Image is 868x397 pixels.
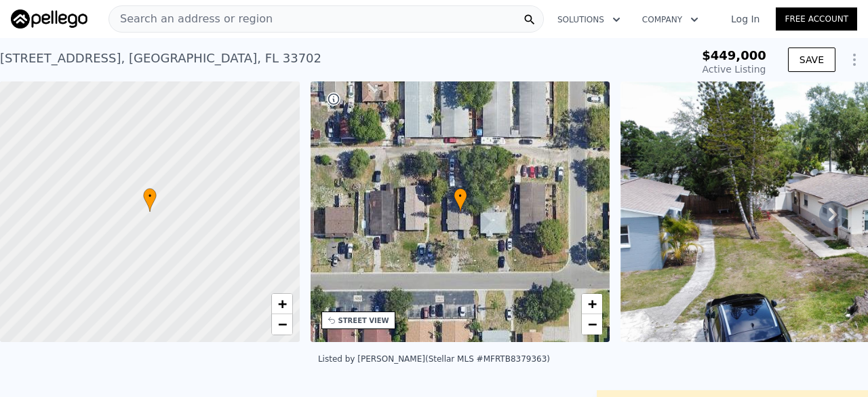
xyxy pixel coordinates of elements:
button: Show Options [841,46,868,73]
div: • [454,188,467,212]
a: Zoom in [582,294,602,314]
span: Search an address or region [109,11,273,27]
span: • [454,190,467,202]
span: − [277,316,286,333]
a: Zoom out [272,314,292,335]
button: SAVE [788,48,835,72]
a: Zoom out [582,314,602,335]
div: Listed by [PERSON_NAME] (Stellar MLS #MFRTB8379363) [318,354,550,364]
div: • [143,188,157,212]
div: STREET VIEW [338,316,389,326]
span: + [277,295,286,312]
img: Pellego [11,10,87,29]
span: − [588,316,597,333]
button: Solutions [547,7,631,32]
a: Free Account [776,7,857,31]
a: Zoom in [272,294,292,314]
span: Active Listing [703,64,766,75]
span: + [588,295,597,312]
a: Log In [715,12,776,26]
span: $449,000 [702,48,766,62]
button: Company [631,7,709,32]
span: • [143,190,157,202]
